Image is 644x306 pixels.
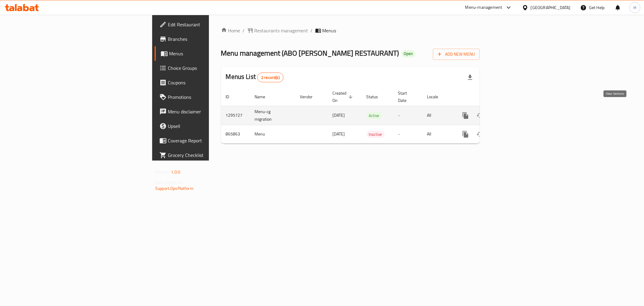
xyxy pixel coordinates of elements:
td: Menu [250,125,295,143]
span: Edit Restaurant [168,21,255,28]
a: Promotions [155,90,260,104]
li: / [311,27,313,34]
span: Active [367,112,382,119]
div: Export file [463,70,477,85]
td: All [422,106,453,125]
span: Coverage Report [168,137,255,144]
span: Grocery Checklist [168,151,255,159]
td: All [422,125,453,143]
div: Total records count [257,73,284,82]
a: Coverage Report [155,133,260,148]
span: Add New Menu [438,50,475,58]
span: 1.0.0 [171,168,180,176]
span: Restaurants management [255,27,308,34]
span: Coupons [168,79,255,86]
span: Start Date [398,90,415,104]
td: - [393,106,422,125]
button: more [458,127,473,142]
span: Name [255,93,273,100]
span: Version: [155,168,170,176]
a: Menus [155,46,260,61]
table: enhanced table [221,88,521,144]
td: - [393,125,422,143]
div: [GEOGRAPHIC_DATA] [531,4,571,11]
div: Open [402,50,415,57]
div: Menu-management [465,4,502,11]
a: Branches [155,32,260,46]
span: 2 record(s) [258,75,283,80]
span: Menus [322,27,336,34]
span: Inactive [367,131,385,138]
span: Created On [333,90,354,104]
span: [DATE] [333,130,345,138]
h2: Menus List [226,72,284,82]
span: Open [402,51,415,56]
span: Get support on: [155,178,183,186]
span: Menu disclaimer [168,108,255,115]
a: Choice Groups [155,61,260,75]
nav: breadcrumb [221,27,480,34]
a: Restaurants management [247,27,308,34]
a: Support.OpsPlatform [155,184,194,192]
span: Choice Groups [168,64,255,72]
td: Menu-cg migration [250,106,295,125]
a: Coupons [155,75,260,90]
span: Menus [169,50,255,57]
th: Actions [453,88,521,106]
span: Promotions [168,93,255,101]
span: Vendor [300,93,321,100]
a: Upsell [155,119,260,133]
span: Menu management ( ABO [PERSON_NAME] RESTAURANT ) [221,46,399,60]
button: more [458,108,473,123]
button: Add New Menu [433,49,480,60]
a: Grocery Checklist [155,148,260,162]
span: [DATE] [333,111,345,119]
span: Status [367,93,386,100]
span: Locale [427,93,446,100]
button: Change Status [473,108,487,123]
button: Change Status [473,127,487,142]
span: Branches [168,35,255,43]
span: Upsell [168,122,255,130]
a: Menu disclaimer [155,104,260,119]
span: ID [226,93,237,100]
span: H [633,4,636,11]
a: Edit Restaurant [155,17,260,32]
div: Inactive [367,131,385,138]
